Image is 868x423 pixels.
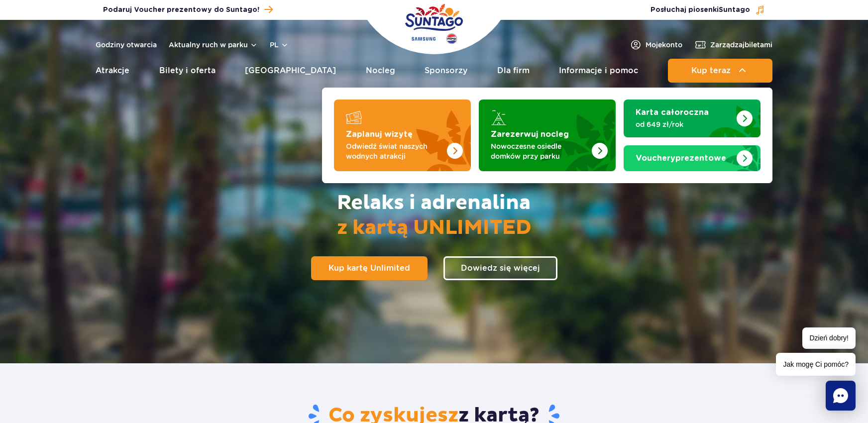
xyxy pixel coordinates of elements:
strong: Zarezerwuj nocleg [491,130,569,138]
p: Odwiedź świat naszych wodnych atrakcji [346,141,443,161]
a: Mojekonto [630,39,682,51]
a: Bilety i oferta [159,59,216,83]
a: Vouchery prezentowe [624,145,760,171]
span: Zarządzaj biletami [710,40,772,50]
a: Kup kartę Unlimited [311,256,428,280]
a: [GEOGRAPHIC_DATA] [245,59,336,83]
span: Dzień dobry! [802,327,856,349]
span: Podaruj Voucher prezentowy do Suntago! [103,5,259,15]
span: Suntago [719,6,750,13]
span: Kup teraz [691,66,731,75]
strong: Zaplanuj wizytę [346,130,413,138]
span: Kup kartę Unlimited [328,264,410,272]
span: Posłuchaj piosenki [651,5,750,15]
a: Godziny otwarcia [96,40,157,50]
span: Jak mogę Ci pomóc? [776,353,856,376]
span: z kartą UNLIMITED [337,215,532,240]
span: Dowiedz się więcej [461,264,540,272]
a: Dowiedz się więcej [443,256,557,280]
span: Vouchery [636,154,675,162]
a: Zarządzajbiletami [694,39,772,51]
strong: Karta całoroczna [636,108,709,116]
a: Informacje i pomoc [559,59,638,83]
a: Podaruj Voucher prezentowy do Suntago! [103,3,273,16]
button: Kup teraz [668,59,772,83]
button: pl [270,40,289,50]
a: Karta całoroczna [624,100,760,137]
a: Nocleg [366,59,395,83]
p: od 649 zł/rok [636,119,733,129]
a: Dla firm [497,59,530,83]
p: Nowoczesne osiedle domków przy parku [491,141,588,161]
button: Posłuchaj piosenkiSuntago [651,5,765,15]
a: Atrakcje [96,59,129,83]
button: Aktualny ruch w parku [169,41,258,49]
span: Moje konto [646,40,682,50]
a: Zaplanuj wizytę [334,100,471,171]
div: Chat [826,381,856,411]
strong: prezentowe [636,154,726,162]
a: Sponsorzy [425,59,467,83]
a: Zarezerwuj nocleg [479,100,616,171]
h2: Relaks i adrenalina [337,191,532,240]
